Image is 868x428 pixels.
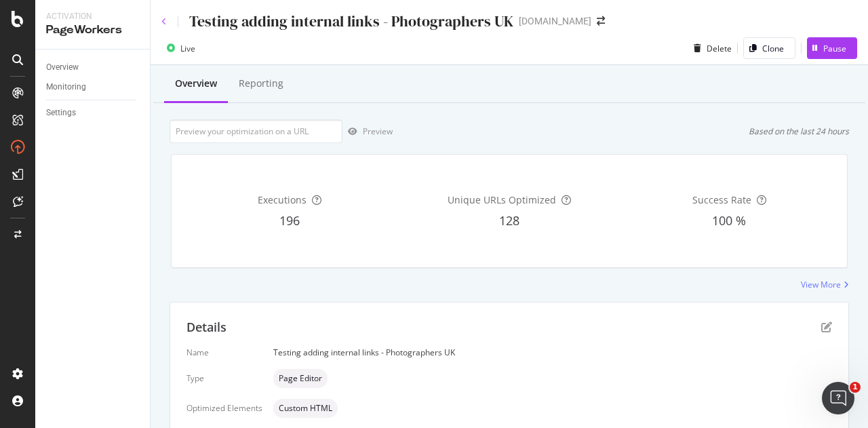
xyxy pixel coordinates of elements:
[46,106,76,120] div: Settings
[807,37,857,59] button: Pause
[46,60,140,75] a: Overview
[186,372,262,384] div: Type
[821,322,832,332] div: pen-to-square
[46,80,86,94] div: Monitoring
[180,43,195,54] div: Live
[597,16,605,26] div: arrow-right-arrow-left
[519,14,591,28] div: [DOMAIN_NAME]
[342,121,393,142] button: Preview
[279,212,300,229] span: 196
[823,43,846,54] div: Pause
[712,212,746,229] span: 100 %
[46,11,139,22] div: Activation
[258,193,307,206] span: Executions
[186,347,262,358] div: Name
[363,125,393,137] div: Preview
[46,106,140,120] a: Settings
[239,77,283,90] div: Reporting
[189,11,513,32] div: Testing adding internal links - Photographers UK
[801,279,841,290] div: View More
[801,279,849,290] a: View More
[273,369,328,388] div: neutral label
[175,77,217,90] div: Overview
[279,404,332,412] span: Custom HTML
[692,193,751,206] span: Success Rate
[499,212,519,229] span: 128
[186,402,262,414] div: Optimized Elements
[688,37,732,59] button: Delete
[46,22,139,38] div: PageWorkers
[46,60,79,75] div: Overview
[762,43,784,54] div: Clone
[170,119,342,143] input: Preview your optimization on a URL
[273,399,338,418] div: neutral label
[46,80,140,94] a: Monitoring
[273,347,832,358] div: Testing adding internal links - Photographers UK
[850,382,861,393] span: 1
[822,382,854,414] iframe: Intercom live chat
[448,193,556,206] span: Unique URLs Optimized
[279,374,322,383] span: Page Editor
[161,18,167,26] a: Click to go back
[707,43,732,54] div: Delete
[743,37,795,59] button: Clone
[186,319,226,336] div: Details
[749,125,849,137] div: Based on the last 24 hours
